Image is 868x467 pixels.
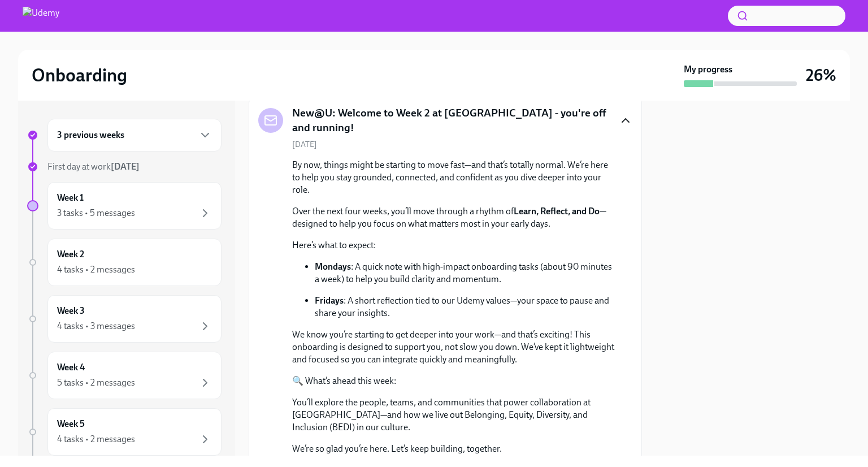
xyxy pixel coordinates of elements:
[27,295,222,343] a: Week 34 tasks • 3 messages
[27,161,222,173] a: First day at work[DATE]
[514,206,600,217] strong: Learn, Reflect, and Do
[292,328,614,366] p: We know you’re starting to get deeper into your work—and that’s exciting! This onboarding is desi...
[57,361,85,374] h6: Week 4
[292,239,614,252] p: Here’s what to expect:
[292,159,614,196] p: By now, things might be starting to move fast—and that’s totally normal. We’re here to help you s...
[292,205,614,230] p: Over the next four weeks, you’ll move through a rhythm of —designed to help you focus on what mat...
[315,261,351,272] strong: Mondays
[47,119,222,152] div: 3 previous weeks
[32,64,127,87] h2: Onboarding
[57,305,85,317] h6: Week 3
[806,65,836,85] h3: 26%
[57,320,135,332] div: 4 tasks • 3 messages
[57,192,84,204] h6: Week 1
[315,295,344,306] strong: Fridays
[684,63,732,76] strong: My progress
[292,375,614,387] p: 🔍 What’s ahead this week:
[57,129,124,141] h6: 3 previous weeks
[47,161,140,172] span: First day at work
[27,239,222,286] a: Week 24 tasks • 2 messages
[57,207,135,219] div: 3 tasks • 5 messages
[292,106,610,135] h5: New@U: Welcome to Week 2 at [GEOGRAPHIC_DATA] - you're off and running!
[27,408,222,456] a: Week 54 tasks • 2 messages
[315,261,614,286] p: : A quick note with high-impact onboarding tasks (about 90 minutes a week) to help you build clar...
[57,248,84,261] h6: Week 2
[292,139,317,150] span: [DATE]
[57,433,135,446] div: 4 tasks • 2 messages
[57,418,85,430] h6: Week 5
[23,7,59,25] img: Udemy
[292,443,614,455] p: We’re so glad you’re here. Let’s keep building, together.
[57,377,135,389] div: 5 tasks • 2 messages
[27,352,222,399] a: Week 45 tasks • 2 messages
[315,295,614,319] p: : A short reflection tied to our Udemy values—your space to pause and share your insights.
[27,182,222,230] a: Week 13 tasks • 5 messages
[111,161,140,172] strong: [DATE]
[57,263,135,276] div: 4 tasks • 2 messages
[292,396,614,434] p: You’ll explore the people, teams, and communities that power collaboration at [GEOGRAPHIC_DATA]—a...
